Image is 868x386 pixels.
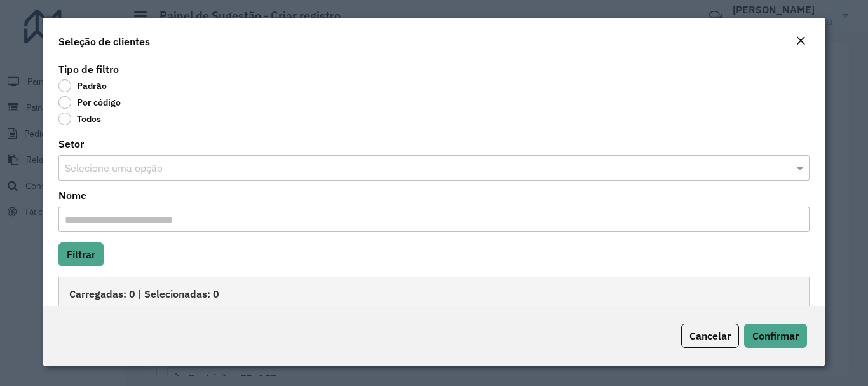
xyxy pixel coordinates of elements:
div: Carregadas: 0 | Selecionadas: 0 [58,277,809,310]
label: Setor [58,136,84,151]
button: Filtrar [58,242,104,266]
label: Nome [58,188,86,203]
label: Tipo de filtro [58,62,119,77]
h4: Seleção de clientes [58,34,150,49]
span: Confirmar [752,329,799,342]
em: Fechar [796,36,806,46]
span: Cancelar [689,329,731,342]
label: Por código [58,96,121,109]
button: Cancelar [681,324,739,348]
label: Todos [58,113,101,125]
button: Confirmar [744,324,807,348]
button: Close [792,33,810,50]
label: Padrão [58,79,107,92]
